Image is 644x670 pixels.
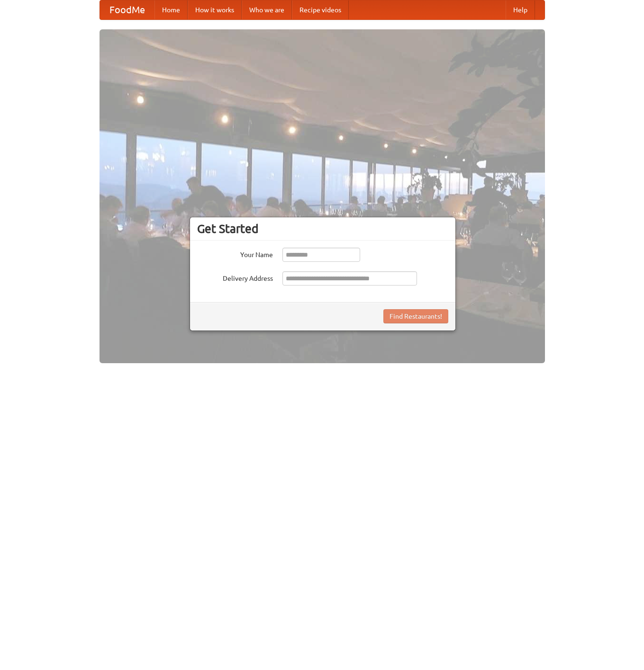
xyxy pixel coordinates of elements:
[383,309,448,323] button: Find Restaurants!
[197,271,273,283] label: Delivery Address
[197,222,448,236] h3: Get Started
[188,0,242,19] a: How it works
[197,248,273,259] label: Your Name
[506,0,535,19] a: Help
[292,0,349,19] a: Recipe videos
[100,0,154,19] a: FoodMe
[242,0,292,19] a: Who we are
[154,0,188,19] a: Home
